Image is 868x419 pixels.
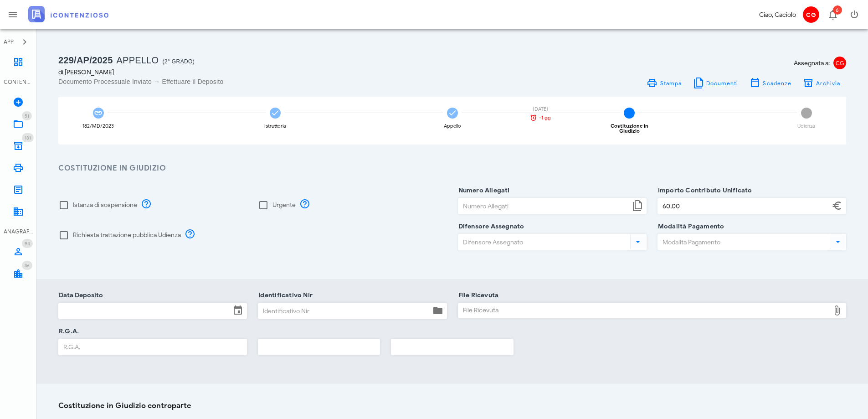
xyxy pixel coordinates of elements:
span: CG [833,57,846,69]
label: Istanza di sospensione [73,201,137,210]
div: Appello [444,124,461,129]
label: Modalità Pagamento [655,222,724,231]
span: Distintivo [22,111,32,120]
a: Stampa [641,77,687,89]
h3: Costituzione in Giudizio [58,163,846,174]
label: Urgente [272,201,296,210]
input: Identificativo Nir [258,303,430,319]
button: CG [800,4,822,26]
span: CG [803,6,819,23]
input: Importo Contributo Unificato [658,198,830,214]
div: Costituzione in Giudizio [601,124,658,134]
button: Documenti [687,77,744,89]
div: di [PERSON_NAME] [58,67,447,77]
input: Modalità Pagamento [658,234,828,250]
button: Scadenze [744,77,797,89]
div: [DATE] [524,107,556,112]
div: CONTENZIOSO [4,78,33,86]
h3: Costituzione in Giudizio controparte [58,400,846,412]
img: logo-text-2x.png [28,6,108,22]
input: R.G.A. [59,339,247,355]
label: R.G.A. [56,327,79,336]
div: Istruttoria [264,124,286,129]
label: Richiesta trattazione pubblica Udienza [73,231,181,240]
span: Stampa [659,80,682,87]
span: 51 [25,113,29,119]
div: 182/MD/2023 [82,124,114,129]
span: Documenti [706,80,739,87]
label: Numero Allegati [456,186,510,195]
label: Identificativo Nir [256,291,313,300]
span: (2° Grado) [162,58,195,65]
span: Archivia [816,80,841,87]
input: Difensore Assegnato [458,234,628,250]
label: Difensore Assegnato [456,222,524,231]
span: Scadenze [762,80,791,87]
span: Distintivo [22,239,33,248]
input: Numero Allegati [458,198,630,214]
span: Distintivo [833,5,842,15]
label: File Ricevuta [456,291,499,300]
span: 94 [25,241,30,247]
div: Documento Processuale Inviato → Effettuare il Deposito [58,77,447,86]
span: Distintivo [22,261,32,270]
span: Appello [117,55,159,65]
span: 229/AP/2025 [58,55,113,65]
div: Ciao, Caciolo [759,10,796,20]
button: Archivia [797,77,846,89]
span: 5 [801,108,812,119]
span: Distintivo [22,133,34,142]
div: Udienza [797,124,815,129]
span: 4 [624,108,635,119]
span: 181 [25,135,31,141]
button: Distintivo [822,4,843,26]
span: Assegnata a: [794,58,830,68]
span: 36 [25,263,30,269]
div: File Ricevuta [458,303,830,318]
label: Importo Contributo Unificato [655,186,752,195]
span: -1 gg [539,115,551,120]
div: ANAGRAFICA [4,228,33,236]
